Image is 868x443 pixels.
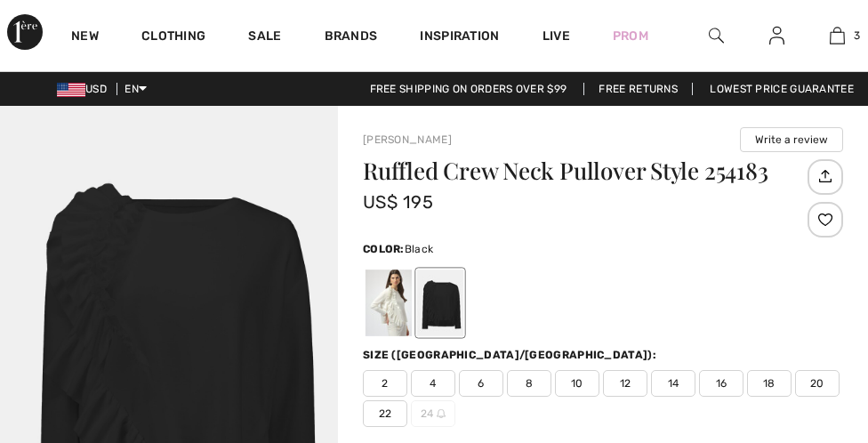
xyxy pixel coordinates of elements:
[363,133,452,146] a: [PERSON_NAME]
[808,25,867,46] a: 3
[651,370,695,397] span: 14
[411,400,455,427] span: 24
[125,83,147,95] span: EN
[71,28,99,47] a: New
[325,28,378,47] a: Brands
[699,370,743,397] span: 16
[363,347,660,363] div: Size ([GEOGRAPHIC_DATA]/[GEOGRAPHIC_DATA]):
[459,370,503,397] span: 6
[7,14,43,50] img: 1ère Avenue
[420,28,499,47] span: Inspiration
[248,28,281,47] a: Sale
[583,83,693,95] a: Free Returns
[356,83,582,95] a: Free shipping on orders over $99
[810,161,840,191] img: Share
[603,370,647,397] span: 12
[854,28,860,44] span: 3
[57,83,114,95] span: USD
[542,27,570,45] a: Live
[769,25,784,46] img: My Info
[417,270,463,336] div: Black
[613,27,648,45] a: Prom
[141,28,205,47] a: Clothing
[755,25,799,47] a: Sign In
[363,191,433,213] span: US$ 195
[507,370,551,397] span: 8
[709,25,724,46] img: search the website
[411,370,455,397] span: 4
[363,400,407,427] span: 22
[437,409,446,418] img: ring-m.svg
[695,83,868,95] a: Lowest Price Guarantee
[555,370,599,397] span: 10
[830,25,845,46] img: My Bag
[740,127,843,152] button: Write a review
[57,83,85,97] img: US Dollar
[366,270,412,336] div: Off White
[363,159,803,182] h1: Ruffled Crew Neck Pullover Style 254183
[363,243,405,255] span: Color:
[405,243,434,255] span: Black
[795,370,840,397] span: 20
[363,370,407,397] span: 2
[747,370,792,397] span: 18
